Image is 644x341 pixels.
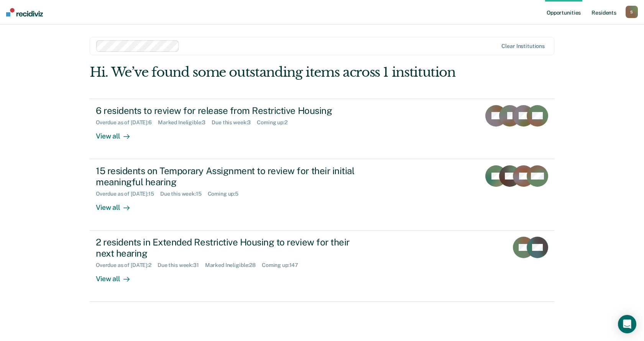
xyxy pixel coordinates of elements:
[96,105,365,116] div: 6 residents to review for release from Restrictive Housing
[158,119,212,126] div: Marked Ineligible : 3
[96,191,160,197] div: Overdue as of [DATE] : 15
[96,119,158,126] div: Overdue as of [DATE] : 6
[205,262,262,269] div: Marked Ineligible : 28
[618,315,636,333] div: Open Intercom Messenger
[208,191,245,197] div: Coming up : 5
[90,231,554,302] a: 2 residents in Extended Restrictive Housing to review for their next hearingOverdue as of [DATE]:...
[96,125,139,140] div: View all
[158,262,205,269] div: Due this week : 31
[90,64,462,80] div: Hi. We’ve found some outstanding items across 1 institution
[262,262,304,269] div: Coming up : 147
[96,165,365,188] div: 15 residents on Temporary Assignment to review for their initial meaningful hearing
[96,197,139,212] div: View all
[6,8,43,16] img: Recidiviz
[501,43,545,49] div: Clear institutions
[626,6,638,18] button: S
[90,99,554,159] a: 6 residents to review for release from Restrictive HousingOverdue as of [DATE]:6Marked Ineligible...
[90,159,554,231] a: 15 residents on Temporary Assignment to review for their initial meaningful hearingOverdue as of ...
[96,237,365,259] div: 2 residents in Extended Restrictive Housing to review for their next hearing
[212,119,257,126] div: Due this week : 3
[160,191,208,197] div: Due this week : 15
[257,119,294,126] div: Coming up : 2
[96,268,139,283] div: View all
[96,262,158,269] div: Overdue as of [DATE] : 2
